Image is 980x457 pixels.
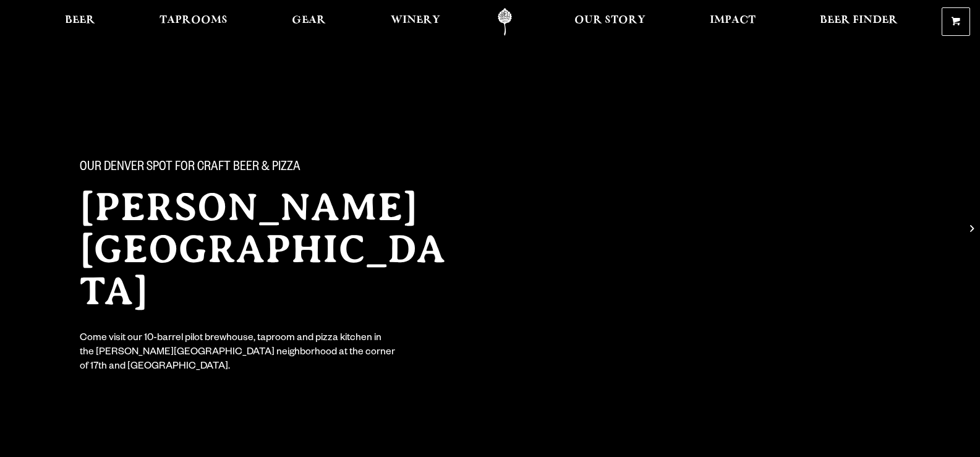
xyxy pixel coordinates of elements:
span: Taprooms [160,15,228,25]
a: Beer [57,8,103,36]
a: Taprooms [151,8,236,36]
div: Come visit our 10-barrel pilot brewhouse, taproom and pizza kitchen in the [PERSON_NAME][GEOGRAPH... [80,332,396,375]
span: Our Story [574,15,646,25]
a: Winery [383,8,448,36]
h2: [PERSON_NAME][GEOGRAPHIC_DATA] [80,186,466,312]
a: Odell Home [482,8,528,36]
a: Gear [284,8,334,36]
a: Impact [702,8,764,36]
span: Beer Finder [820,15,898,25]
span: Impact [710,15,756,25]
span: Beer [65,15,95,25]
span: Our Denver spot for craft beer & pizza [80,160,300,176]
span: Winery [391,15,440,25]
span: Gear [292,15,326,25]
a: Our Story [566,8,654,36]
a: Beer Finder [812,8,906,36]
